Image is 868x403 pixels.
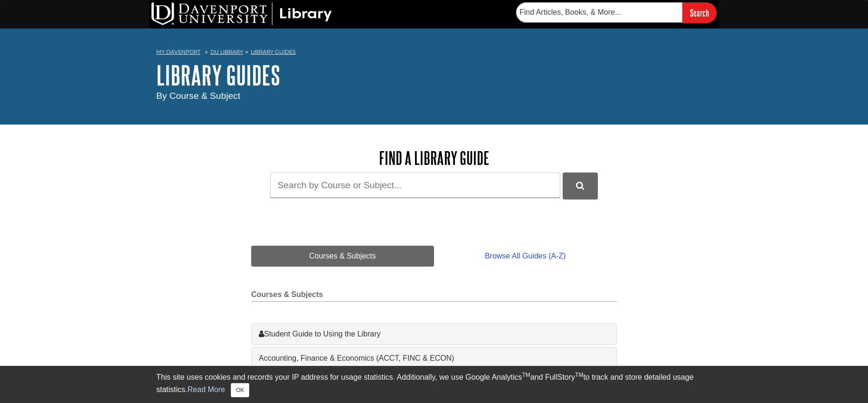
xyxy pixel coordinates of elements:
[682,2,717,23] input: Search
[251,246,434,267] a: Courses & Subjects
[259,328,609,340] a: Student Guide to Using the Library
[151,2,332,25] img: DU Library
[259,353,609,364] a: Accounting, Finance & Economics (ACCT, FINC & ECON)
[270,173,560,198] input: Search by Course or Subject...
[156,89,712,103] div: By Course & Subject
[516,2,682,22] input: Find Articles, Books, & More...
[251,48,296,55] a: Library Guides
[563,173,598,199] button: DU Library Guides Search
[210,48,243,55] a: DU Library
[251,290,617,302] h2: Courses & Subjects
[156,48,200,56] a: My Davenport
[156,61,712,89] h1: Library Guides
[156,372,712,397] div: This site uses cookies and records your IP address for usage statistics. Additionally, we use Goo...
[434,246,617,267] a: Browse All Guides (A-Z)
[188,385,225,393] a: Read More
[575,372,583,378] sup: TM
[522,372,530,378] sup: TM
[251,148,617,168] h2: Find a Library Guide
[576,182,584,190] i: Search Library Guides
[156,46,712,61] nav: breadcrumb
[231,383,249,397] button: Close
[516,2,717,23] form: Searches DU Library's articles, books, and more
